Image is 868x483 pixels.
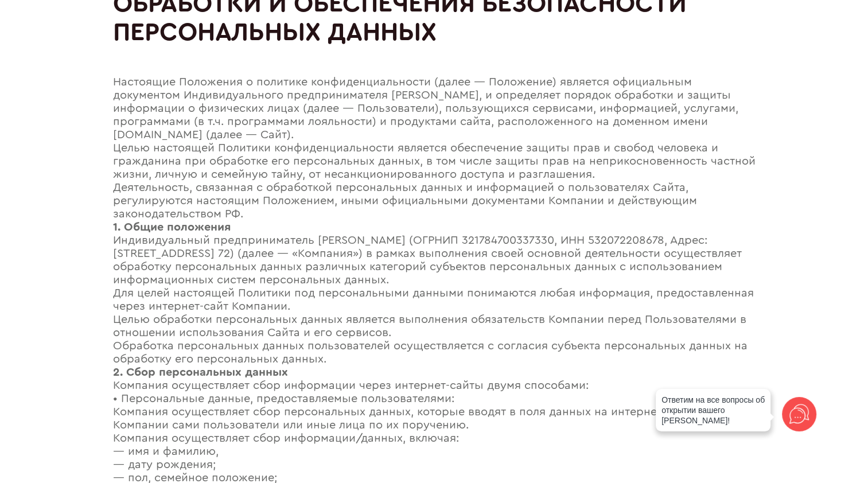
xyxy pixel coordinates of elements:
[113,367,288,378] strong: 2. Сбор персональных данных
[113,234,756,287] div: Индивидуальный предприниматель [PERSON_NAME] (ОГРНИП 321784700337330, ИНН 532072208678, Адрес: [S...
[113,432,756,445] div: Компания осуществляет сбор информации/данных, включая:
[656,389,770,431] div: Ответим на все вопросы об открытии вашего [PERSON_NAME]!
[113,379,756,392] div: Компания осуществляет сбор информации через интернет-сайты двумя способами:
[113,181,756,221] div: Деятельность, связанная с обработкой персональных данных и информацией о пользователях Сайта, рег...
[113,445,756,458] div: — имя и фамилию,
[113,340,756,366] div: Обработка персональных данных пользователей осуществляется с согласия субъекта персональных данны...
[113,76,756,142] div: Настоящие Положения о политике конфиденциальности (далее — Положение) является официальным докуме...
[113,313,756,340] div: Целью обработки персональных данных является выполнения обязательств Компании перед Пользователям...
[113,287,756,313] div: Для целей настоящей Политики под персональными данными понимаются любая информация, предоставленн...
[113,221,231,233] strong: 1. Общие положения
[113,142,756,181] div: Целью настоящей Политики конфиденциальности является обеспечение защиты прав и свобод человека и ...
[113,406,756,432] div: Компания осуществляет сбор персональных данных, которые вводят в поля данных на интернет-сайтах К...
[113,392,756,406] div: • Персональные данные, предоставляемые пользователями:
[113,458,756,472] div: — дату рождения;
